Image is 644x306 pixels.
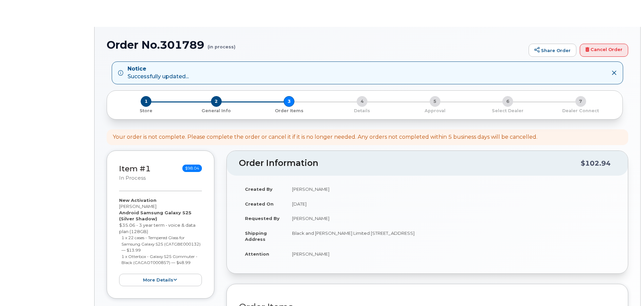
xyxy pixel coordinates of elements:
strong: Created On [245,201,274,207]
p: General Info [183,108,250,114]
strong: Attention [245,251,269,257]
strong: Created By [245,186,273,192]
strong: Requested By [245,216,280,221]
div: $102.94 [581,157,611,170]
div: Your order is not complete. Please complete the order or cancel it if it is no longer needed. Any... [113,133,537,141]
div: [PERSON_NAME] $35.06 - 3 year term - voice & data plan (128GB) [119,197,202,286]
strong: Shipping Address [245,230,267,242]
a: 1 Store [112,107,180,114]
button: more details [119,274,202,286]
strong: Android Samsung Galaxy S25 (Silver Shadow) [119,210,191,222]
small: 1 x Otterbox - Galaxy S25 Commuter - Black (CACAOT000857) — $48.99 [121,254,198,265]
strong: Notice [128,65,189,73]
td: [DATE] [286,196,616,211]
p: Store [115,108,177,114]
a: 2 General Info [180,107,253,114]
small: in process [119,175,146,181]
a: Share Order [529,44,576,57]
span: 1 [141,96,151,107]
a: Item #1 [119,164,151,173]
td: Black and [PERSON_NAME] Limited [STREET_ADDRESS] [286,226,616,247]
h1: Order No.301789 [107,39,525,51]
small: (in process) [208,39,236,49]
a: Cancel Order [580,44,628,57]
small: 1 x 22 cases - Tempered Glass for Samsung Galaxy S25 (CATGBE000132) — $13.99 [121,235,201,253]
span: $98.04 [182,165,202,172]
td: [PERSON_NAME] [286,247,616,261]
td: [PERSON_NAME] [286,211,616,226]
div: Successfully updated... [128,65,189,81]
span: 2 [211,96,222,107]
h2: Order Information [239,159,581,168]
strong: New Activation [119,198,156,203]
td: [PERSON_NAME] [286,182,616,196]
